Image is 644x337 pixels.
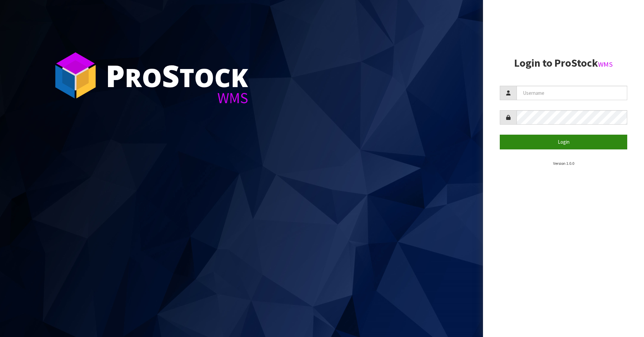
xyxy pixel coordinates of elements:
[500,135,627,149] button: Login
[500,57,627,69] h2: Login to ProStock
[162,55,179,96] span: S
[553,161,574,166] small: Version 1.0.0
[598,60,613,69] small: WMS
[106,60,248,90] div: ro tock
[106,55,125,96] span: P
[50,50,101,100] img: ProStock Cube
[106,90,248,106] div: WMS
[517,86,627,100] input: Username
